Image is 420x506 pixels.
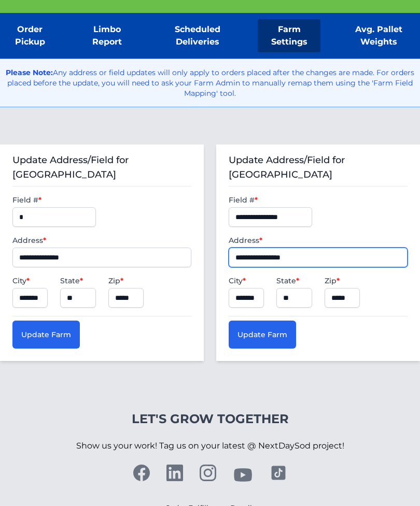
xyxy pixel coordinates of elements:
[337,19,420,52] a: Avg. Pallet Weights
[229,153,408,186] h3: Update Address/Field for [GEOGRAPHIC_DATA]
[77,19,138,52] a: Limbo Report
[12,276,48,286] label: City
[229,276,264,286] label: City
[12,195,96,205] label: Field #
[6,68,53,77] strong: Please Note:
[12,153,191,186] h3: Update Address/Field for [GEOGRAPHIC_DATA]
[229,235,408,245] label: Address
[60,276,95,286] label: State
[12,235,191,245] label: Address
[229,195,312,205] label: Field #
[258,19,320,52] a: Farm Settings
[108,276,144,286] label: Zip
[12,321,80,349] button: Update Farm
[76,427,344,465] p: Show us your work! Tag us on your latest @ NextDaySod project!
[325,276,360,286] label: Zip
[276,276,312,286] label: State
[237,330,287,339] span: Update Farm
[21,330,71,339] span: Update Farm
[76,411,344,427] h4: Let's Grow Together
[216,144,420,361] div: Update Address/Field for SC Bermuda Farm
[154,19,241,52] a: Scheduled Deliveries
[229,321,296,349] button: Update Farm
